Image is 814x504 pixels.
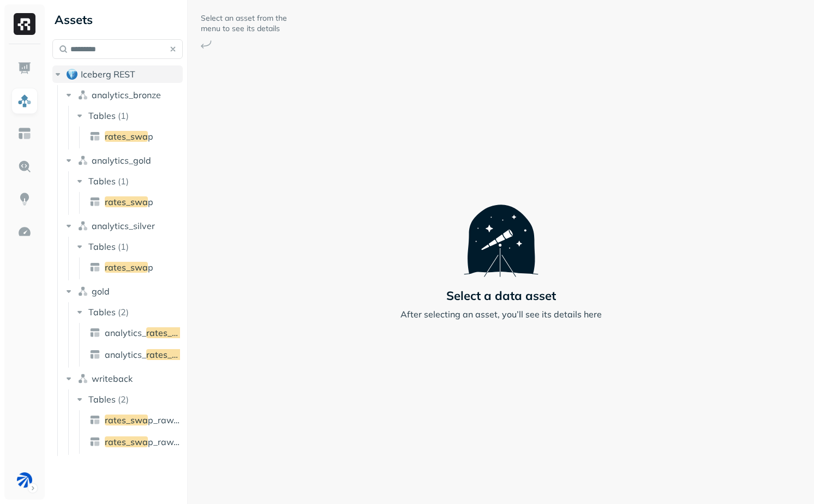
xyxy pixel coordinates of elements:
span: Tables [88,307,116,317]
p: After selecting an asset, you’ll see its details here [400,308,602,321]
img: table [89,327,100,338]
span: rates_swa [105,262,148,273]
img: table [89,349,100,360]
img: Insights [17,192,32,206]
img: namespace [77,155,88,166]
img: table [89,436,100,447]
p: Select a data asset [446,288,556,303]
button: Tables(2) [74,303,184,321]
img: Optimization [17,225,32,239]
span: rates_swa [146,349,189,360]
span: p [148,131,153,142]
span: p_raw_excluded_dates [148,415,243,425]
span: Tables [88,394,116,405]
p: ( 1 ) [118,110,129,121]
a: rates_swap_raw_excluded_dates [85,411,184,429]
span: Tables [88,176,116,187]
span: analytics_silver [92,220,155,231]
button: Tables(1) [74,107,184,124]
img: table [89,415,100,425]
img: Query Explorer [17,159,32,173]
button: analytics_silver [63,217,183,235]
button: analytics_bronze [63,86,183,104]
img: BAM Staging [17,472,32,488]
button: Iceberg REST [52,65,183,83]
img: namespace [77,373,88,384]
span: analytics_gold [92,155,151,166]
p: ( 2 ) [118,307,129,317]
a: rates_swap [85,259,184,276]
img: table [89,262,100,273]
span: rates_swa [105,415,148,425]
span: Iceberg REST [81,69,135,80]
img: table [89,196,100,207]
button: analytics_gold [63,152,183,169]
img: namespace [77,89,88,100]
span: p_raw_market_data [148,436,231,447]
span: rates_swa [105,196,148,207]
p: ( 1 ) [118,176,129,187]
p: Select an asset from the menu to see its details [201,13,288,34]
img: Asset Explorer [17,127,32,141]
a: analytics_rates_swa [85,346,184,363]
span: Tables [88,241,116,252]
span: rates_swa [105,131,148,142]
span: p [148,196,153,207]
p: ( 2 ) [118,394,129,405]
span: Tables [88,110,116,121]
img: Telescope [464,183,538,277]
p: ( 1 ) [118,241,129,252]
span: analytics_ [105,327,146,338]
a: rates_swap_raw_market_data [85,433,184,451]
button: writeback [63,370,183,387]
button: Tables(2) [74,391,184,408]
img: Arrow [201,40,212,49]
button: Tables(1) [74,238,184,255]
span: writeback [92,373,133,384]
span: rates_swa [146,327,189,338]
img: namespace [77,286,88,297]
a: analytics_rates_swa [85,324,184,341]
div: Assets [52,11,183,28]
span: rates_swa [105,436,148,447]
span: analytics_bronze [92,89,161,100]
img: Dashboard [17,61,32,75]
a: rates_swap [85,128,184,145]
button: gold [63,283,183,300]
span: gold [92,286,110,297]
span: p [148,262,153,273]
img: root [67,69,77,80]
img: Assets [17,94,32,108]
img: table [89,131,100,142]
span: analytics_ [105,349,146,360]
button: Tables(1) [74,172,184,190]
img: namespace [77,220,88,231]
a: rates_swap [85,193,184,211]
img: Ryft [14,13,35,35]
